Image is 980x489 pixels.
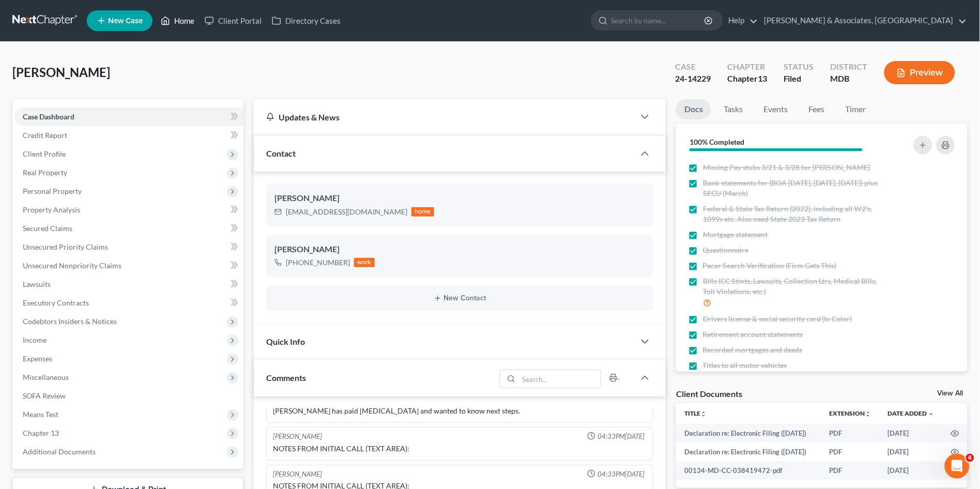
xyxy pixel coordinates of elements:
[23,335,47,344] span: Income
[23,112,74,121] span: Case Dashboard
[14,219,243,238] a: Secured Claims
[23,242,108,251] span: Unsecured Priority Claims
[23,187,82,195] span: Personal Property
[23,354,52,363] span: Expenses
[821,424,880,442] td: PDF
[611,11,706,30] input: Search by name...
[703,245,749,255] span: Questionnaire
[759,11,967,30] a: [PERSON_NAME] & Associates, [GEOGRAPHIC_DATA]
[274,243,645,256] div: [PERSON_NAME]
[675,61,711,73] div: Case
[703,345,803,355] span: Recorded mortgages and deeds
[880,461,943,480] td: [DATE]
[274,294,645,302] button: New Contact
[200,11,267,30] a: Client Portal
[676,461,821,480] td: 00134-MD-CC-038419472-pdf
[880,424,943,442] td: [DATE]
[274,192,645,205] div: [PERSON_NAME]
[23,149,66,158] span: Client Profile
[14,126,243,145] a: Credit Report
[266,112,622,123] div: Updates & News
[884,61,955,84] button: Preview
[23,317,117,326] span: Codebtors Insiders & Notices
[784,61,814,73] div: Status
[784,73,814,85] div: Filed
[23,410,58,419] span: Means Test
[715,99,751,119] a: Tasks
[23,261,121,270] span: Unsecured Nonpriority Claims
[286,207,407,217] div: [EMAIL_ADDRESS][DOMAIN_NAME]
[23,373,69,381] span: Miscellaneous
[273,406,647,416] div: [PERSON_NAME] has paid [MEDICAL_DATA] and wanted to know next steps.
[837,99,875,119] a: Timer
[758,73,767,83] span: 13
[703,230,768,240] span: Mortgage statement
[23,298,89,307] span: Executory Contracts
[938,390,963,397] a: View All
[12,65,110,80] span: [PERSON_NAME]
[888,409,935,417] a: Date Added expand_more
[411,207,434,217] div: home
[703,360,787,371] span: Titles to all motor vehicles
[156,11,200,30] a: Home
[14,294,243,312] a: Executory Contracts
[724,11,758,30] a: Help
[23,429,59,437] span: Chapter 13
[700,411,707,417] i: unfold_more
[23,205,80,214] span: Property Analysis
[800,99,833,119] a: Fees
[354,258,375,267] div: work
[676,99,711,119] a: Docs
[703,178,886,198] span: Bank statements for (BOA [DATE], [DATE], [DATE]) plus SECU (March)
[14,387,243,405] a: SOFA Review
[703,204,886,224] span: Federal & State Tax Return (2022), including all W2's, 1099s etc. Also need State 2023 Tax Return
[676,442,821,461] td: Declaration re: Electronic Filing ([DATE])
[14,108,243,126] a: Case Dashboard
[266,373,306,383] span: Comments
[821,442,880,461] td: PDF
[675,73,711,85] div: 24-14229
[598,469,645,479] span: 04:33PM[DATE]
[23,391,66,400] span: SOFA Review
[703,276,886,297] span: Bills (CC Stmts, Lawsuits, Collection Ltrs, Medical Bills, Toll Violations, etc.)
[703,329,803,340] span: Retirement account statements
[865,411,871,417] i: unfold_more
[830,409,871,417] a: Extensionunfold_more
[703,162,870,173] span: Missing Pay stubs 3/21 & 3/28 for [PERSON_NAME]
[23,447,96,456] span: Additional Documents
[23,131,67,140] span: Credit Report
[831,73,868,85] div: MDB
[23,224,72,233] span: Secured Claims
[945,454,970,479] iframe: Intercom live chat
[273,432,322,441] div: [PERSON_NAME]
[286,257,350,268] div: [PHONE_NUMBER]
[966,454,974,462] span: 4
[267,11,346,30] a: Directory Cases
[14,275,243,294] a: Lawsuits
[14,201,243,219] a: Property Analysis
[880,442,943,461] td: [DATE]
[266,148,296,158] span: Contact
[727,61,767,73] div: Chapter
[14,238,243,256] a: Unsecured Priority Claims
[273,469,322,479] div: [PERSON_NAME]
[273,444,647,454] div: NOTES FROM INITIAL CALL (TEXT AREA):
[598,432,645,441] span: 04:33PM[DATE]
[690,137,744,146] strong: 100% Completed
[14,256,243,275] a: Unsecured Nonpriority Claims
[266,337,305,346] span: Quick Info
[821,461,880,480] td: PDF
[684,409,707,417] a: Titleunfold_more
[676,388,742,399] div: Client Documents
[676,424,821,442] td: Declaration re: Electronic Filing ([DATE])
[727,73,767,85] div: Chapter
[703,261,837,271] span: Pacer Search Verification (Firm Gets This)
[23,168,67,177] span: Real Property
[928,411,935,417] i: expand_more
[519,370,601,388] input: Search...
[703,314,852,324] span: Drivers license & social security card (In Color)
[831,61,868,73] div: District
[23,280,51,288] span: Lawsuits
[108,17,143,25] span: New Case
[755,99,796,119] a: Events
